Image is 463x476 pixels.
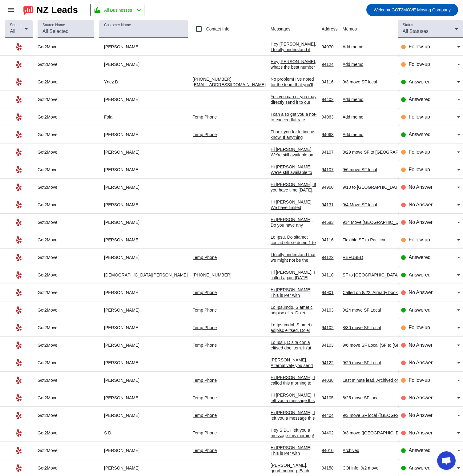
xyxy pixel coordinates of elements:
mat-icon: Yelp [15,131,22,138]
div: Hi [PERSON_NAME], If you have time [DATE], we can hop on a quick virtual estimate so I can provid... [271,182,317,232]
img: logo [23,5,33,15]
div: NZ Leads [36,6,78,14]
div: Add memo [343,97,435,102]
div: 94107 [322,167,338,172]
div: 94103 [322,307,338,313]
div: Got2Move [38,220,94,225]
div: Got2Move [38,255,94,260]
mat-icon: Yelp [15,61,22,68]
div: [PERSON_NAME] [99,342,188,348]
div: 94116 [322,237,338,243]
div: 9/29 move SF Local [343,360,435,365]
mat-icon: menu [7,6,15,14]
div: Hi [PERSON_NAME], We have limited availability for [DATE] and if you have time [DATE], we can hop... [271,199,317,249]
a: Temp Phone [193,290,217,295]
div: Got2Move [38,202,94,208]
div: 94107 [322,149,338,155]
button: All Businesses [90,4,144,16]
div: 94402 [322,97,338,102]
mat-icon: Yelp [15,148,22,156]
span: No Answer [409,290,433,295]
div: Hi [PERSON_NAME], This is Per with Got2Move. Thanks for taking my call [DATE]! Although we missed... [271,287,317,426]
div: COI info. 9/2 move [343,465,435,471]
span: Answered [409,448,431,453]
div: 94404 [322,413,338,418]
div: No problem! I've noted for the team that you'll be paying the remaining balance via Zelle. By the... [271,76,317,132]
div: [PERSON_NAME] [99,220,188,225]
div: 94030 [322,377,338,383]
div: 8/29 move SF to [GEOGRAPHIC_DATA] [343,149,435,155]
mat-label: Source [10,23,22,27]
span: No Answer [409,360,433,365]
a: [EMAIL_ADDRESS][DOMAIN_NAME] [193,82,266,87]
mat-icon: Yelp [15,377,22,384]
div: Last minute lead. Archived on 8/22 [343,377,435,383]
span: Answered [409,132,431,137]
div: Got2Move [38,184,94,190]
a: Temp Phone [193,448,217,453]
a: Temp Phone [193,430,217,435]
div: 94102 [322,325,338,330]
a: Temp Phone [193,395,217,400]
div: 94583 [322,220,338,225]
th: Messages [271,20,322,38]
div: 8/30 move SF Local [343,325,435,330]
mat-icon: Yelp [15,271,22,279]
a: Temp Phone [193,343,217,348]
div: 94010 [322,448,338,453]
div: Add memo [343,132,435,137]
div: Flexible SF to Pacifica [343,237,435,243]
span: No Answer [409,342,433,348]
span: Answered [409,465,431,470]
div: [PERSON_NAME] [99,413,188,418]
div: Got2Move [38,377,94,383]
mat-icon: Yelp [15,184,22,191]
div: 914 Move [GEOGRAPHIC_DATA][PERSON_NAME] [343,220,435,225]
div: [PERSON_NAME] [99,360,188,365]
div: Got2Move [38,430,94,436]
span: Follow-up [409,237,430,242]
div: S D. [99,430,188,436]
span: Follow-up [409,44,430,49]
span: No Answer [409,395,433,400]
div: [PERSON_NAME] [99,62,188,67]
div: 9/6 move SF Local (SF to [GEOGRAPHIC_DATA] [343,342,435,348]
div: Hi [PERSON_NAME], I called again [DATE] because I'd love to chat about your move! If you have a f... [271,269,317,353]
div: [PERSON_NAME] [99,184,188,190]
div: 94158 [322,465,338,471]
span: Answered [409,79,431,84]
mat-icon: Yelp [15,412,22,419]
div: 9/6 move SF local [343,167,435,172]
div: Got2Move [38,272,94,278]
div: 9/3 move SF local [343,79,435,85]
a: Temp Phone [193,255,217,260]
div: [PERSON_NAME] [99,307,188,313]
mat-icon: Yelp [15,394,22,401]
label: Contact Info [205,26,230,32]
div: Add memo [343,114,435,120]
a: [PHONE_NUMBER] [193,77,231,82]
mat-icon: Yelp [15,201,22,208]
a: Temp Phone [193,115,217,119]
div: 9/10 to [GEOGRAPHIC_DATA] to [GEOGRAPHIC_DATA] move [343,184,435,190]
th: Memos [343,20,440,38]
div: Got2Move [38,413,94,418]
div: [PERSON_NAME] [99,132,188,137]
div: Hey [PERSON_NAME], what's the best number to reach you at? I'd love to give you a quick call and ... [271,59,317,92]
mat-icon: Yelp [15,166,22,173]
mat-icon: Yelp [15,219,22,226]
div: Got2Move [38,307,94,313]
mat-icon: Yelp [15,96,22,103]
div: [PERSON_NAME] [99,377,188,383]
div: Got2Move [38,149,94,155]
span: All Businesses [104,6,132,14]
span: Follow-up [409,149,430,155]
div: 94131 [322,202,338,208]
a: Temp Phone [193,325,217,330]
mat-icon: Yelp [15,289,22,296]
div: Ynez D. [99,79,188,85]
div: 9/3 move SF local ([GEOGRAPHIC_DATA]) [343,413,435,418]
div: Hi [PERSON_NAME], Do you have any questions about the quote? If you are free [DATE], we can hop o... [271,217,317,261]
div: 94122 [322,255,338,260]
div: [PERSON_NAME] [99,202,188,208]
